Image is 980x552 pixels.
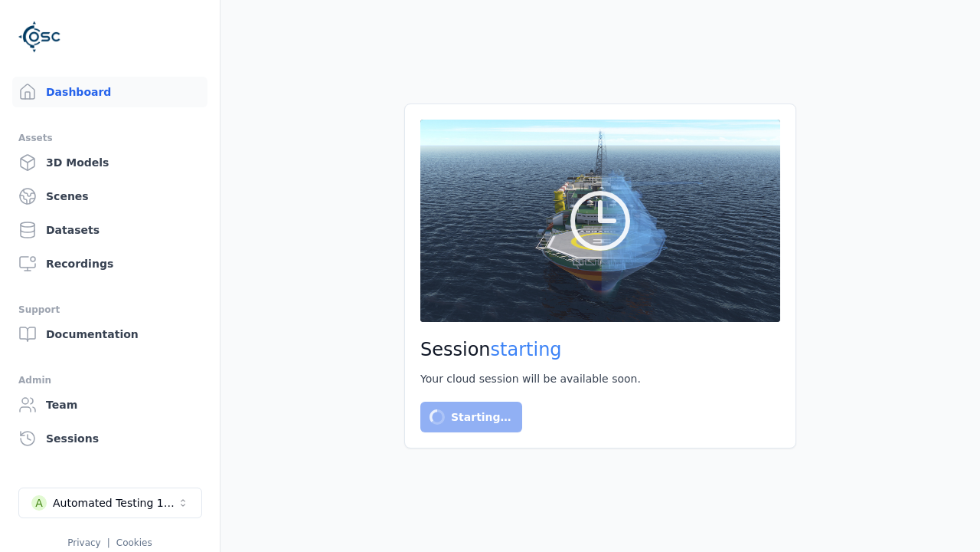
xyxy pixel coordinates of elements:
[18,371,201,389] div: Admin
[116,537,152,548] a: Cookies
[12,248,207,279] a: Recordings
[53,495,177,511] div: Automated Testing 1 - Playwright
[67,537,100,548] a: Privacy
[420,402,522,432] button: Starting…
[31,495,47,511] div: A
[12,147,207,178] a: 3D Models
[18,15,61,58] img: Logo
[18,301,201,319] div: Support
[12,389,207,420] a: Team
[12,181,207,212] a: Scenes
[420,337,780,362] h2: Session
[107,537,110,548] span: |
[12,423,207,454] a: Sessions
[18,488,202,518] button: Select a workspace
[420,371,780,386] div: Your cloud session will be available soon.
[491,339,562,360] span: starting
[12,215,207,245] a: Datasets
[12,319,207,350] a: Documentation
[12,77,207,107] a: Dashboard
[18,129,201,147] div: Assets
